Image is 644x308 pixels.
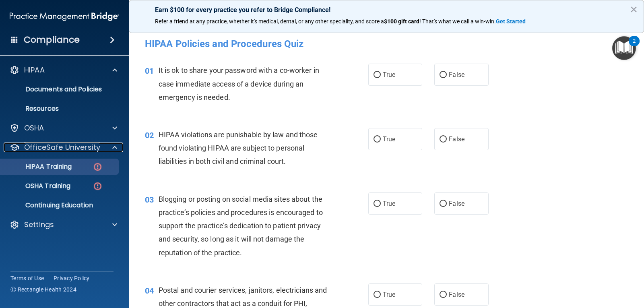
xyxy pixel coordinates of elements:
p: Resources [5,105,115,113]
input: True [374,201,381,207]
span: It is ok to share your password with a co-worker in case immediate access of a device during an e... [159,66,319,101]
span: Refer a friend at any practice, whether it's medical, dental, or any other speciality, and score a [155,18,384,25]
span: False [449,71,464,79]
h4: HIPAA Policies and Procedures Quiz [145,39,628,49]
button: Close [630,3,638,16]
a: OfficeSafe University [10,143,117,152]
input: True [374,292,381,298]
span: True [383,135,395,143]
span: Ⓒ Rectangle Health 2024 [10,285,76,294]
span: 02 [145,130,154,140]
img: PMB logo [10,8,119,25]
span: False [449,200,464,207]
span: HIPAA violations are punishable by law and those found violating HIPAA are subject to personal li... [159,130,318,165]
span: 03 [145,195,154,205]
strong: $100 gift card [384,18,419,25]
span: Blogging or posting on social media sites about the practice’s policies and procedures is encoura... [159,195,323,257]
a: Get Started [496,18,527,25]
span: True [383,200,395,207]
input: True [374,136,381,143]
a: Privacy Policy [54,274,90,282]
input: False [440,72,447,78]
img: danger-circle.6113f641.png [93,181,103,191]
a: Terms of Use [10,274,44,282]
span: ! That's what we call a win-win. [419,18,496,25]
button: Open Resource Center, 2 new notifications [612,36,636,60]
p: Settings [24,220,54,229]
p: Documents and Policies [5,85,115,93]
p: OSHA [24,123,44,133]
span: False [449,135,464,143]
input: False [440,201,447,207]
p: Earn $100 for every practice you refer to Bridge Compliance! [155,6,618,14]
a: HIPAA [10,65,117,75]
span: 04 [145,286,154,296]
input: True [374,72,381,78]
strong: Get Started [496,18,526,25]
span: True [383,291,395,298]
p: OSHA Training [5,182,70,190]
h4: Compliance [24,34,80,45]
div: 2 [633,41,636,52]
span: 01 [145,66,154,76]
a: Settings [10,220,117,229]
input: False [440,292,447,298]
p: OfficeSafe University [24,143,100,152]
input: False [440,136,447,143]
img: danger-circle.6113f641.png [93,162,103,172]
span: False [449,291,464,298]
p: HIPAA [24,65,45,75]
span: True [383,71,395,79]
p: HIPAA Training [5,163,72,171]
p: Continuing Education [5,201,115,209]
a: OSHA [10,123,117,133]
